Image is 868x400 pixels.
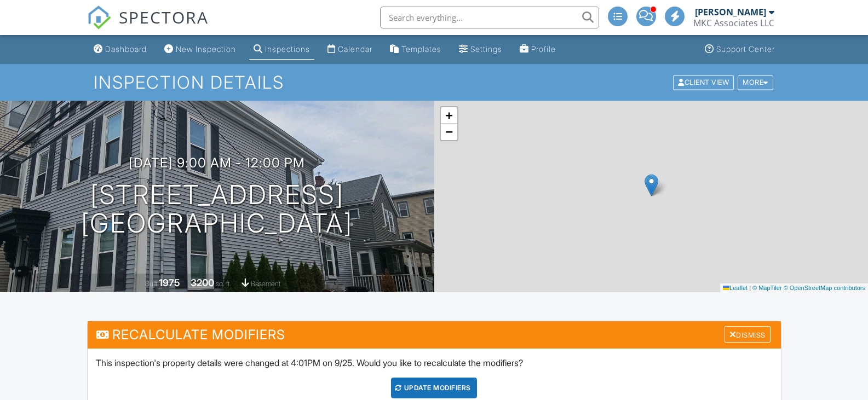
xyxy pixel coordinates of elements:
[515,39,560,60] a: Profile
[725,326,771,343] div: Dismiss
[160,39,240,60] a: New Inspection
[401,44,441,54] div: Templates
[723,285,748,291] a: Leaflet
[176,44,236,54] div: New Inspection
[249,39,314,60] a: Inspections
[323,39,377,60] a: Calendar
[645,174,658,196] img: Marker
[94,73,774,92] h1: Inspection Details
[87,15,209,38] a: SPECTORA
[441,107,457,124] a: Zoom in
[716,44,775,54] div: Support Center
[441,124,457,140] a: Zoom out
[386,39,446,60] a: Templates
[673,75,734,90] div: Client View
[784,285,865,291] a: © OpenStreetMap contributors
[445,125,452,138] span: −
[81,181,353,239] h1: [STREET_ADDRESS] [GEOGRAPHIC_DATA]
[87,5,111,30] img: The Best Home Inspection Software - Spectora
[455,39,507,60] a: Settings
[445,108,452,122] span: +
[105,44,147,54] div: Dashboard
[672,78,737,86] a: Client View
[470,44,502,54] div: Settings
[159,277,180,288] div: 1975
[216,280,231,288] span: sq. ft.
[752,285,782,291] a: © MapTiler
[338,44,372,54] div: Calendar
[145,280,157,288] span: Built
[119,5,209,28] span: SPECTORA
[693,18,774,28] div: MKC Associates LLC
[191,277,214,288] div: 3200
[380,7,599,28] input: Search everything...
[749,285,751,291] span: |
[88,321,781,348] h3: Recalculate Modifiers
[89,39,151,60] a: Dashboard
[391,378,477,398] div: UPDATE Modifiers
[129,155,305,170] h3: [DATE] 9:00 am - 12:00 pm
[738,75,773,90] div: More
[531,44,556,54] div: Profile
[265,44,310,54] div: Inspections
[695,7,766,18] div: [PERSON_NAME]
[251,280,280,288] span: basement
[700,39,779,60] a: Support Center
